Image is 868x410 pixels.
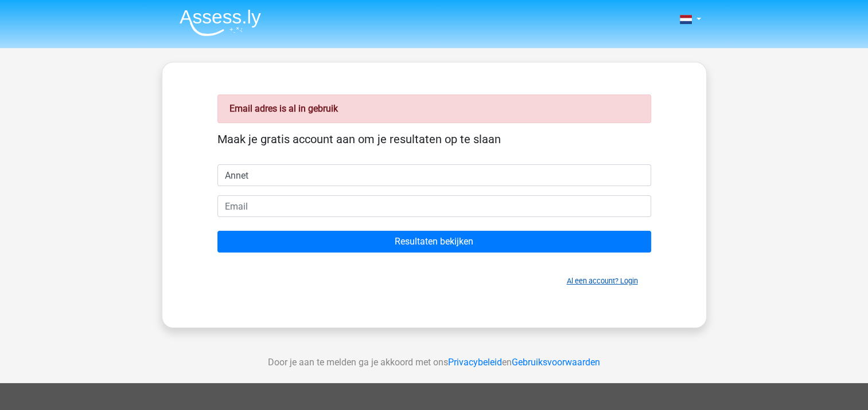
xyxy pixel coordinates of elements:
img: Assessly [180,9,261,36]
strong: Email adres is al in gebruik [229,103,338,114]
a: Privacybeleid [448,357,502,368]
input: Resultaten bekijken [217,231,651,253]
a: Gebruiksvoorwaarden [512,357,600,368]
h5: Maak je gratis account aan om je resultaten op te slaan [217,132,651,146]
input: Email [217,195,651,217]
a: Al een account? Login [567,277,638,285]
input: Voornaam [217,164,651,186]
